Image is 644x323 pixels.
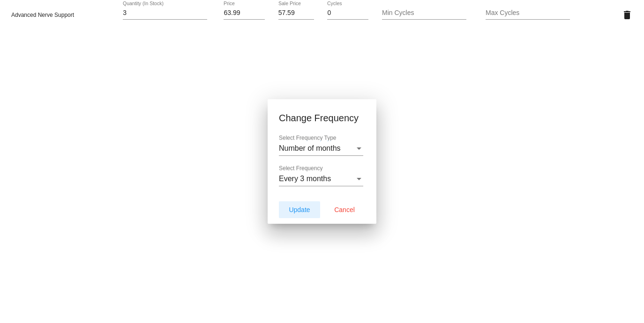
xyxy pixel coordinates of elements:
[224,9,265,17] input: Price
[279,175,363,183] mat-select: Select Frequency
[278,9,314,17] input: Sale Price
[279,175,331,183] span: Every 3 months
[486,9,570,17] input: Max Cycles
[334,206,355,213] span: Cancel
[279,201,320,218] button: Update
[279,110,365,125] h1: Change Frequency
[324,201,365,218] button: Cancel
[289,206,310,213] span: Update
[622,9,633,21] mat-icon: delete
[123,9,207,17] input: Quantity (In Stock)
[279,144,341,152] span: Number of months
[279,144,363,153] mat-select: Select Frequency Type
[382,9,466,17] input: Min Cycles
[327,9,368,17] input: Cycles
[11,12,74,18] span: Advanced Nerve Support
